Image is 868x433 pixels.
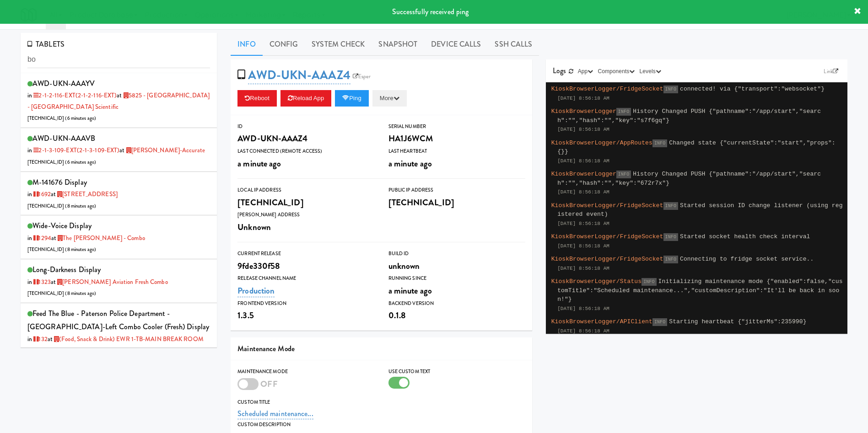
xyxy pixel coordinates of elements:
[237,219,374,235] div: Unknown
[388,367,525,376] div: Use Custom Text
[48,335,204,343] span: at
[680,86,825,92] span: connected! via {"transport":"websocket"}
[388,274,525,283] div: Running Since
[237,186,374,195] div: Local IP Address
[557,202,842,218] span: Started session ID change listener (using registered event)
[557,96,609,101] span: [DATE] 8:56:18 AM
[237,274,374,283] div: Release Channel Name
[32,278,51,286] a: 1323
[557,127,609,132] span: [DATE] 8:56:18 AM
[237,308,374,323] div: 1.3.5
[27,347,96,354] span: [TECHNICAL_ID] ( )
[551,256,663,262] span: KioskBrowserLogger/FridgeSocket
[557,171,821,187] span: History Changed PUSH {"pathname":"/app/start","search":"","hash":"","key":"672r7x"}
[551,86,663,92] span: KioskBrowserLogger/FridgeSocket
[32,146,119,155] a: 2-1-3-109-EXT(2-1-3-109-EXT)
[67,347,94,354] span: 8 minutes ago
[237,420,525,429] div: Custom Description
[557,266,609,271] span: [DATE] 8:56:18 AM
[388,131,525,146] div: HA1J6WCM
[642,278,656,286] span: INFO
[551,318,652,325] span: KioskBrowserLogger/APIClient
[27,159,96,166] span: [TECHNICAL_ID] ( )
[32,78,95,89] span: AWD-UKN-AAAYV
[51,190,118,198] span: at
[27,39,65,49] span: TABLETS
[372,90,407,107] button: More
[551,139,652,146] span: KioskBrowserLogger/AppRoutes
[27,91,210,111] span: at
[551,233,663,240] span: KioskBrowserLogger/FridgeSocket
[56,234,145,242] a: The [PERSON_NAME] - Combo
[237,90,277,107] button: Reboot
[551,171,616,177] span: KioskBrowserLogger
[350,72,373,81] a: Esper
[27,146,119,155] span: in
[616,108,631,116] span: INFO
[652,139,667,147] span: INFO
[21,259,217,303] li: long-darkness Displayin 1323at [PERSON_NAME] Aviation Fresh Combo[TECHNICAL_ID] (8 minutes ago)
[557,328,609,334] span: [DATE] 8:56:18 AM
[27,290,96,297] span: [TECHNICAL_ID] ( )
[32,264,101,275] span: long-darkness Display
[56,278,168,286] a: [PERSON_NAME] Aviation Fresh Combo
[652,318,667,326] span: INFO
[27,308,209,332] span: Feed The Blue - Paterson Police Department - [GEOGRAPHIC_DATA]-Left Combo Cooler (Fresh) Display
[821,67,841,76] a: Link
[388,186,525,195] div: Public IP Address
[237,147,374,156] div: Last Connected (Remote Access)
[557,221,609,226] span: [DATE] 8:56:18 AM
[237,284,275,297] a: Production
[388,157,432,170] span: a minute ago
[32,335,48,343] a: 132
[263,33,305,56] a: Config
[27,203,96,209] span: [TECHNICAL_ID] ( )
[551,202,663,209] span: KioskBrowserLogger/FridgeSocket
[388,195,525,210] div: [TECHNICAL_ID]
[32,220,92,231] span: wide-voice Display
[119,146,205,155] span: at
[124,146,205,155] a: [PERSON_NAME]-Accurate
[27,335,48,343] span: in
[237,122,374,131] div: ID
[32,177,87,187] span: M-141676 Display
[67,115,94,122] span: 6 minutes ago
[392,6,469,17] span: Successfully received ping
[663,202,678,210] span: INFO
[553,65,566,76] span: Logs
[32,133,95,144] span: AWD-UKN-AAAVB
[388,249,525,258] div: Build Id
[51,234,145,242] span: at
[557,306,609,311] span: [DATE] 8:56:18 AM
[388,122,525,131] div: Serial Number
[237,367,374,376] div: Maintenance Mode
[305,33,372,56] a: System Check
[663,86,678,93] span: INFO
[663,233,678,241] span: INFO
[237,343,295,354] span: Maintenance Mode
[27,278,51,286] span: in
[424,33,488,56] a: Device Calls
[237,408,313,419] a: Scheduled maintenance...
[27,190,51,198] span: in
[32,234,51,242] a: 1294
[231,33,262,56] a: Info
[237,258,374,274] div: 9fde330f58
[680,233,810,240] span: Started socket health check interval
[21,73,217,128] li: AWD-UKN-AAAYVin 2-1-2-116-EXT(2-1-2-116-EXT)at 5825 - [GEOGRAPHIC_DATA] - [GEOGRAPHIC_DATA] Scien...
[21,128,217,172] li: AWD-UKN-AAAVBin 2-1-3-109-EXT(2-1-3-109-EXT)at [PERSON_NAME]-Accurate[TECHNICAL_ID] (6 minutes ago)
[32,91,117,100] a: 2-1-2-116-EXT(2-1-2-116-EXT)
[388,147,525,156] div: Last Heartbeat
[576,67,596,76] button: App
[372,33,424,56] a: Snapshot
[488,33,539,56] a: SSH Calls
[595,67,637,76] button: Components
[388,284,432,297] span: a minute ago
[557,243,609,249] span: [DATE] 8:56:18 AM
[237,398,525,407] div: Custom Title
[616,171,631,178] span: INFO
[27,115,96,122] span: [TECHNICAL_ID] ( )
[260,378,277,390] span: OFF
[67,203,94,209] span: 8 minutes ago
[27,51,210,68] input: Search tablets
